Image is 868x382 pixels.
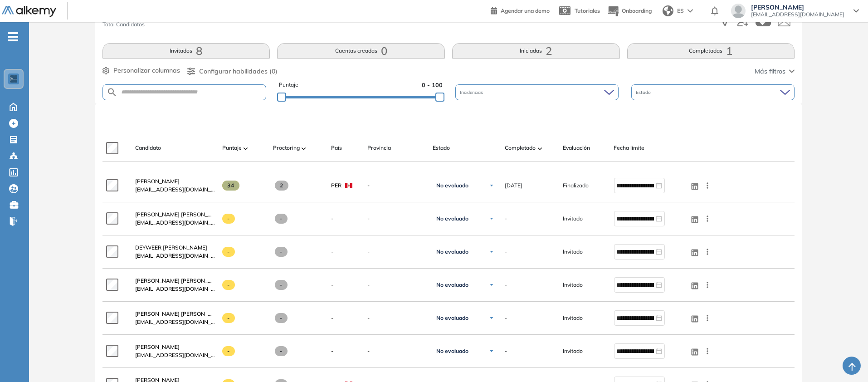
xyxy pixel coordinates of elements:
button: Iniciadas2 [452,43,620,59]
span: - [505,281,507,289]
span: Agendar una demo [501,7,550,14]
button: Cuentas creadas0 [277,43,445,59]
span: [EMAIL_ADDRESS][DOMAIN_NAME] [135,318,215,326]
img: SEARCH_ALT [107,87,117,98]
button: Configurar habilidades (0) [187,67,278,76]
span: - [367,181,425,190]
span: - [275,313,288,323]
a: [PERSON_NAME] [PERSON_NAME] [135,277,215,285]
img: PER [345,183,352,188]
span: - [505,215,507,223]
span: PER [331,181,341,190]
span: - [275,214,288,224]
span: - [331,281,333,289]
span: - [331,347,333,355]
span: [PERSON_NAME] [135,343,180,350]
span: 2 [275,181,289,191]
img: Logo [2,6,56,17]
a: DEYWEER [PERSON_NAME] [135,244,215,252]
span: - [367,347,425,355]
span: Total Candidatos [102,20,145,29]
img: Ícono de flecha [489,249,494,255]
a: [PERSON_NAME] [135,177,215,186]
span: Puntaje [222,144,242,152]
span: - [275,247,288,257]
a: [PERSON_NAME] [PERSON_NAME] [135,211,215,219]
span: - [505,314,507,322]
span: No evaluado [436,314,468,322]
span: - [275,346,288,356]
div: Estado [631,84,795,100]
span: Onboarding [622,7,652,14]
span: - [367,248,425,256]
span: - [367,314,425,322]
span: País [331,144,342,152]
span: - [222,214,235,224]
span: Invitado [563,314,583,322]
span: - [367,215,425,223]
img: [missing "en.ARROW_ALT" translation] [302,147,306,150]
img: world [663,5,673,16]
span: [PERSON_NAME] [PERSON_NAME] [135,277,225,284]
span: 34 [222,181,240,191]
span: - [505,347,507,355]
span: Evaluación [563,144,590,152]
span: Más filtros [755,67,785,76]
span: - [222,247,235,257]
img: Ícono de flecha [489,216,494,221]
i: - [8,36,18,38]
span: [DATE] [505,181,523,190]
span: - [331,215,333,223]
span: Configurar habilidades (0) [199,67,278,76]
a: [PERSON_NAME] [135,343,215,351]
img: Ícono de flecha [489,282,494,288]
span: [EMAIL_ADDRESS][DOMAIN_NAME] [135,351,215,359]
span: [PERSON_NAME] [PERSON_NAME] [135,211,225,218]
span: DEYWEER [PERSON_NAME] [135,244,207,251]
span: No evaluado [436,248,468,255]
span: Invitado [563,347,583,355]
span: [EMAIL_ADDRESS][DOMAIN_NAME] [135,285,215,293]
span: No evaluado [436,182,468,189]
span: - [331,248,333,256]
span: Estado [433,144,450,152]
img: https://assets.alkemy.org/workspaces/1802/d452bae4-97f6-47ab-b3bf-1c40240bc960.jpg [10,75,17,83]
span: No evaluado [436,215,468,222]
span: ES [677,7,684,15]
span: No evaluado [436,281,468,289]
button: Más filtros [755,67,795,76]
span: No evaluado [436,348,468,355]
button: Onboarding [607,1,652,21]
span: - [331,314,333,322]
img: [missing "en.ARROW_ALT" translation] [244,147,248,150]
button: Completadas1 [627,43,795,59]
span: - [222,346,235,356]
span: [PERSON_NAME] [PERSON_NAME] [135,310,225,317]
span: Invitado [563,215,583,223]
a: Agendar una demo [491,5,550,15]
img: Ícono de flecha [489,348,494,354]
span: Fecha límite [614,144,645,152]
span: Puntaje [279,81,298,89]
span: Completado [505,144,536,152]
span: - [222,313,235,323]
span: [PERSON_NAME] [751,4,844,11]
img: [missing "en.ARROW_ALT" translation] [538,147,542,150]
span: Personalizar columnas [113,66,180,75]
a: [PERSON_NAME] [PERSON_NAME] [135,310,215,318]
span: Tutoriales [575,7,600,14]
span: Incidencias [460,89,485,96]
button: Invitados8 [102,43,270,59]
span: 0 - 100 [422,81,443,89]
span: Estado [636,89,653,96]
span: - [505,248,507,256]
span: Provincia [367,144,391,152]
button: Personalizar columnas [102,66,180,75]
span: [EMAIL_ADDRESS][DOMAIN_NAME] [135,219,215,227]
span: Finalizado [563,181,589,190]
span: Candidato [135,144,161,152]
img: Ícono de flecha [489,183,494,188]
span: - [222,280,235,290]
img: arrow [688,9,693,13]
div: Incidencias [455,84,619,100]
